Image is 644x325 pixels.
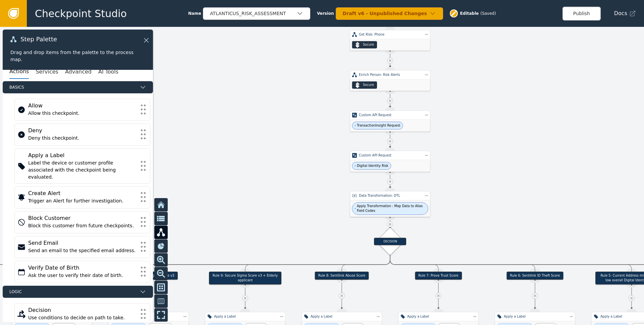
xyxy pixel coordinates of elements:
[311,314,373,319] div: Apply a Label
[203,7,310,20] button: ATLANTICUS_RISK_ASSESSMENT
[614,9,636,17] a: Docs
[562,7,601,20] button: Publish
[415,272,462,280] div: Rule 7: Prove Trust Score
[35,6,127,21] span: Checkpoint Studio
[209,272,281,284] div: Rule 9: Socure Sigma Score v3 + Elderly applicant
[460,10,479,16] span: Editable
[28,102,137,110] div: Allow
[359,32,421,37] div: Get Risk: Phone
[336,7,443,20] button: Draft v6 - Unpublished Changes
[28,214,137,222] div: Block Customer
[28,272,137,279] div: Ask the user to verify their date of birth.
[28,189,137,197] div: Create Alert
[343,10,429,17] div: Draft v6 - Unpublished Changes
[374,238,406,245] div: DECISION
[28,314,137,321] div: Use conditions to decide on path to take.
[357,164,388,168] span: Digital Identity Risk
[36,65,58,79] button: Services
[407,314,470,319] div: Apply a Label
[188,10,201,16] span: Name
[214,314,276,319] div: Apply a Label
[28,110,137,117] div: Allow this checkpoint.
[359,73,421,77] div: Enrich Person: Risk Alerts
[28,197,137,204] div: Trigger an Alert for further investigation.
[28,306,137,314] div: Decision
[357,204,426,214] span: Apply Transformation : Map Data to Alias Field Codes
[317,10,334,16] span: Version
[28,159,137,181] div: Label the device or customer profile associated with the checkpoint being evaluated.
[504,314,566,319] div: Apply a Label
[98,65,118,79] button: AI Tools
[28,239,137,247] div: Send Email
[363,42,374,47] div: Socure
[9,65,29,79] button: Actions
[614,9,627,17] span: Docs
[357,123,400,128] span: TransactionInsight Request
[28,264,137,272] div: Verify Date of Birth
[9,84,137,90] span: Basics
[210,10,297,17] div: ATLANTICUS_RISK_ASSESSMENT
[359,153,421,158] div: Custom API Request
[28,222,137,229] div: Block this customer from future checkpoints.
[65,65,92,79] button: Advanced
[28,135,137,142] div: Deny this checkpoint.
[28,127,137,135] div: Deny
[359,113,421,118] div: Custom API Request
[28,247,137,254] div: Send an email to the specified email address.
[28,151,137,159] div: Apply a Label
[9,289,137,295] span: Logic
[119,272,178,280] div: Rule 10: Socure Sigma Score v3
[10,49,145,63] div: Drag and drop items from the palette to the process map.
[363,83,374,87] div: Socure
[480,10,496,16] div: ( Saved )
[315,272,369,280] div: Rule 8: Sentilink Abuse Score
[359,193,421,198] div: Data Transformation: DTL
[506,272,563,280] div: Rule 6: Sentilink ID Theft Score
[20,36,57,42] span: Step Palette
